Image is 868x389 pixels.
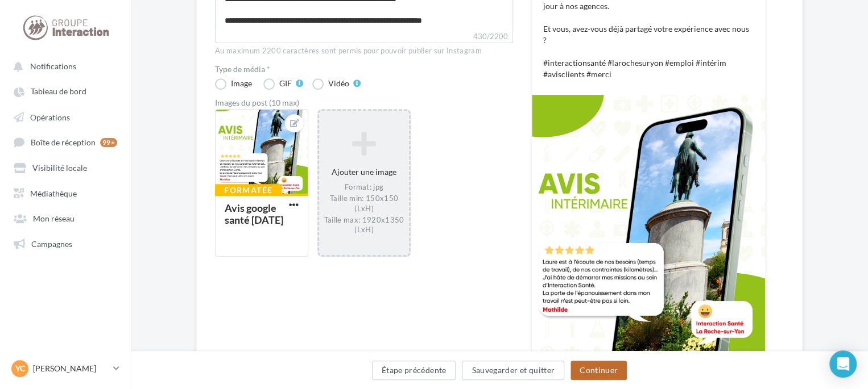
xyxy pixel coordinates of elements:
[33,214,75,223] span: Mon réseau
[215,65,513,73] label: Type de média *
[571,361,627,380] button: Continuer
[7,157,124,177] a: Visibilité locale
[7,81,124,101] a: Tableau de bord
[462,361,564,380] button: Sauvegarder et quitter
[30,188,77,198] span: Médiathèque
[30,112,70,122] span: Opérations
[328,80,349,87] div: Vidéo
[7,233,124,253] a: Campagnes
[829,350,857,378] div: Open Intercom Messenger
[215,99,513,107] div: Images du post (10 max)
[32,163,87,173] span: Visibilité locale
[7,182,124,203] a: Médiathèque
[7,56,119,76] button: Notifications
[7,131,124,152] a: Boîte de réception 99+
[215,46,513,56] div: Au maximum 2200 caractères sont permis pour pouvoir publier sur Instagram
[31,137,96,147] span: Boîte de réception
[33,363,109,374] p: [PERSON_NAME]
[225,202,283,226] div: Avis google santé [DATE]
[279,80,292,87] div: GIF
[31,87,86,97] span: Tableau de bord
[231,80,252,87] div: Image
[30,61,76,71] span: Notifications
[9,358,122,379] a: YC [PERSON_NAME]
[15,363,25,374] span: YC
[100,138,117,147] div: 99+
[7,207,124,228] a: Mon réseau
[7,106,124,127] a: Opérations
[215,31,513,43] label: 430/2200
[215,184,282,196] div: Formatée
[372,361,456,380] button: Étape précédente
[31,239,72,248] span: Campagnes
